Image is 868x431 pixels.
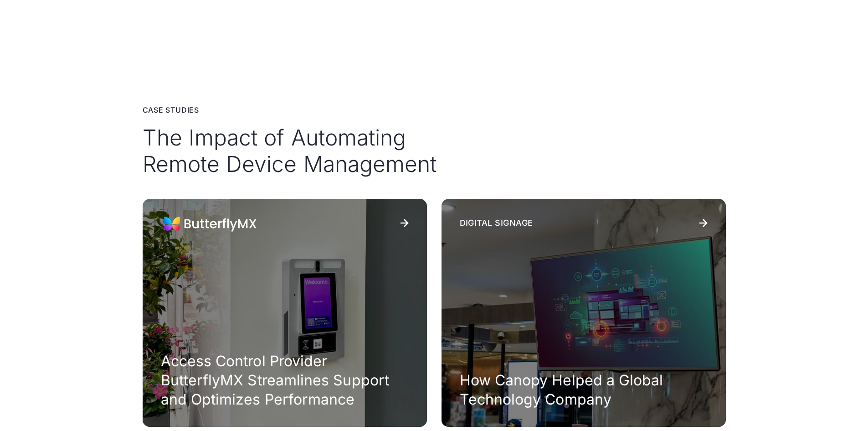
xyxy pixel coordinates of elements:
h3: How Canopy Helped a Global Technology Company [460,371,708,409]
div: Digital Signage [460,218,533,228]
div: case studies [143,104,489,115]
a: Digital SignageHow Canopy Helped a Global Technology Company [442,199,726,427]
a: Access Control Provider ButterflyMX Streamlines Support and Optimizes Performance [143,199,427,427]
h2: The Impact of Automating Remote Device Management [143,125,489,177]
h3: Access Control Provider ButterflyMX Streamlines Support and Optimizes Performance [161,352,409,409]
